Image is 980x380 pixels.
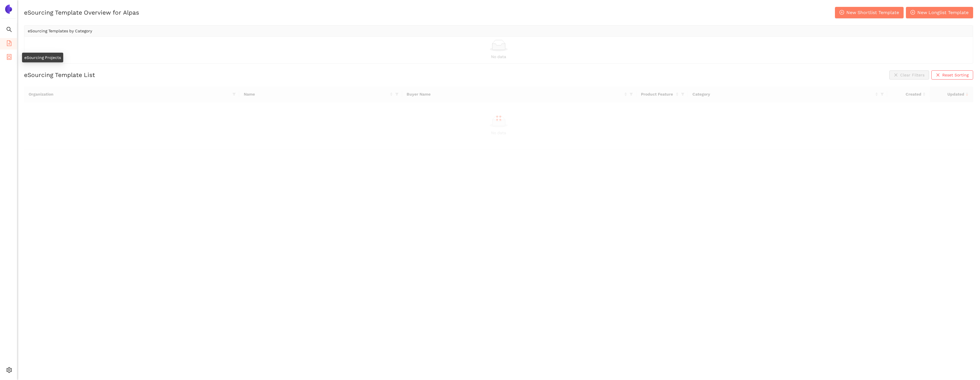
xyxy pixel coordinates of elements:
[906,7,973,18] button: plus-circleNew Longlist Template
[6,38,12,50] span: file-add
[24,8,139,17] h2: eSourcing Template Overview for Alpas
[24,71,95,79] h2: eSourcing Template List
[936,73,940,78] span: close
[6,25,12,36] span: search
[28,29,92,33] span: eSourcing Templates by Category
[4,5,13,14] img: Logo
[942,72,969,78] span: Reset Sorting
[6,52,12,64] span: container
[22,53,63,62] div: eSourcing Projects
[28,54,969,60] div: No data
[6,365,12,377] span: setting
[846,9,899,16] span: New Shortlist Template
[910,10,915,15] span: plus-circle
[917,9,969,16] span: New Longlist Template
[840,10,844,15] span: plus-circle
[889,70,929,80] button: closeClear Filters
[931,70,973,80] button: closeReset Sorting
[835,7,904,18] button: plus-circleNew Shortlist Template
